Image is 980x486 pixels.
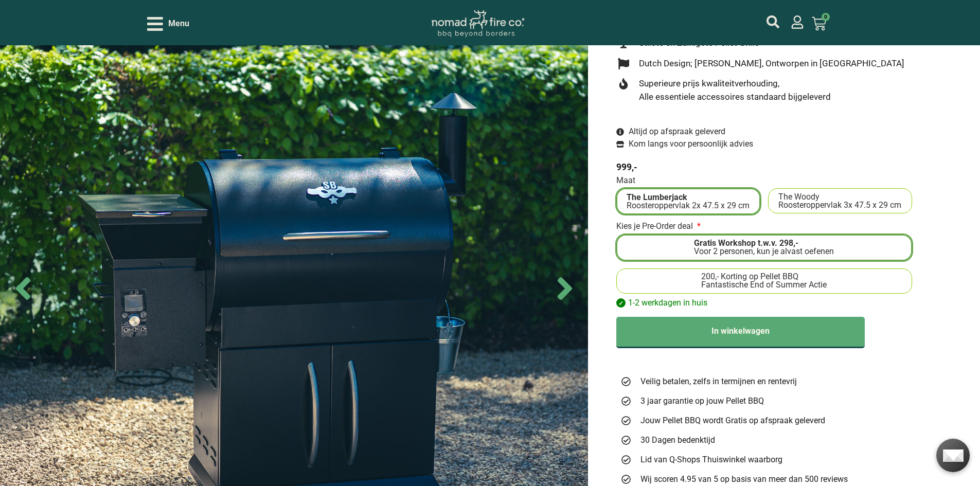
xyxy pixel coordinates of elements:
[620,454,908,466] a: Lid van Q-Shops Thuiswinkel waarborg
[638,375,797,388] span: Veilig betalen, zelfs in termijnen en rentevrij
[432,10,524,38] img: Nomad Logo
[147,15,189,33] div: Open/Close Menu
[791,15,804,29] a: mijn account
[5,271,41,307] span: Previous slide
[626,125,725,138] span: Altijd op afspraak geleverd
[638,434,715,446] span: 30 Dagen bedenktijd
[636,57,904,70] span: Dutch Design; [PERSON_NAME], Ontworpen in [GEOGRAPHIC_DATA]
[638,395,764,407] span: 3 jaar garantie op jouw Pellet BBQ
[626,138,753,150] span: Kom langs voor persoonlijk advies
[616,317,865,348] button: In winkelwagen
[822,13,830,21] span: 0
[638,454,782,466] span: Lid van Q-Shops Thuiswinkel waarborg
[620,415,908,427] a: Jouw Pellet BBQ wordt Gratis op afspraak geleverd
[701,281,827,289] div: Fantastische End of Summer Actie
[694,247,834,256] div: Voor 2 personen, kun je alvast oefenen
[799,10,839,37] a: 0
[778,193,819,201] span: The Woody
[620,434,908,446] a: 30 Dagen bedenktijd
[767,15,779,28] a: mijn account
[701,273,798,281] span: 200,- Korting op Pellet BBQ
[616,138,753,150] a: Kom langs voor persoonlijk advies
[616,176,635,185] span: Maat
[778,201,901,209] div: Roosteroppervlak 3x 47.5 x 29 cm
[616,125,725,138] a: Altijd op afspraak geleverd
[616,298,912,308] p: 1-2 werkdagen in huis
[638,415,825,427] span: Jouw Pellet BBQ wordt Gratis op afspraak geleverd
[627,202,750,210] div: Roosteroppervlak 2x 47.5 x 29 cm
[616,222,693,230] span: Kies je Pre-Order deal
[627,193,687,202] span: The Lumberjack
[694,239,798,247] span: Gratis Workshop t.w.v. 298,-
[638,473,848,485] span: Wij scoren 4.95 van 5 op basis van meer dan 500 reviews
[620,473,908,485] a: Wij scoren 4.95 van 5 op basis van meer dan 500 reviews
[168,17,189,30] span: Menu
[620,375,908,388] a: Veilig betalen, zelfs in termijnen en rentevrij
[636,77,831,103] span: Superieure prijs kwaliteitverhouding, Alle essentiele accessoires standaard bijgeleverd
[547,271,583,307] span: Next slide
